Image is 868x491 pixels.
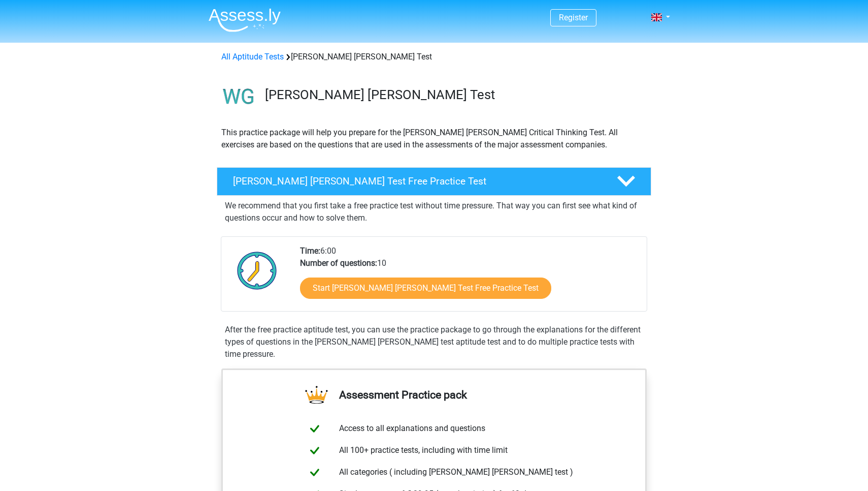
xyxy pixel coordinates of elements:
[217,51,651,63] div: [PERSON_NAME] [PERSON_NAME] Test
[292,245,646,311] div: 6:00 10
[209,8,281,32] img: Assessly
[221,324,647,360] div: After the free practice aptitude test, you can use the practice package to go through the explana...
[233,175,600,187] h4: [PERSON_NAME] [PERSON_NAME] Test Free Practice Test
[213,167,655,196] a: [PERSON_NAME] [PERSON_NAME] Test Free Practice Test
[300,258,377,268] b: Number of questions:
[300,278,551,299] a: Start [PERSON_NAME] [PERSON_NAME] Test Free Practice Test
[231,245,283,296] img: Clock
[265,87,643,103] h3: [PERSON_NAME] [PERSON_NAME] Test
[300,246,320,256] b: Time:
[217,75,260,118] img: watson glaser test
[559,13,588,22] a: Register
[225,200,643,224] p: We recommend that you first take a free practice test without time pressure. That way you can fir...
[221,127,647,151] p: This practice package will help you prepare for the [PERSON_NAME] [PERSON_NAME] Critical Thinking...
[221,52,284,62] a: All Aptitude Tests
